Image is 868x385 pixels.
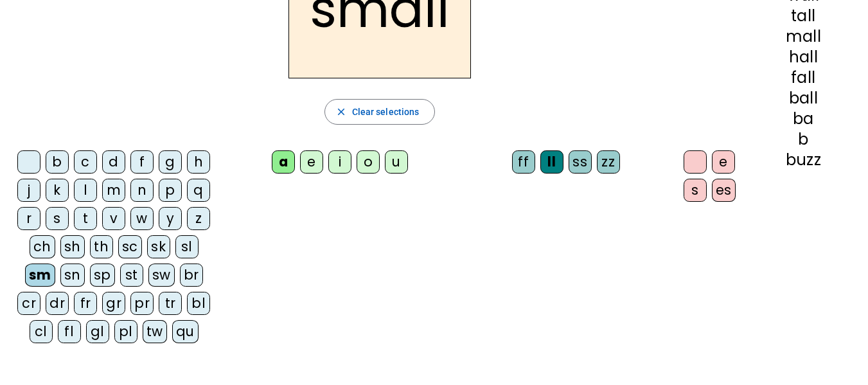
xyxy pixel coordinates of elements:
div: o [357,150,380,174]
div: ss [569,150,592,174]
div: b [46,150,69,174]
div: ba [759,111,847,127]
div: gl [86,320,109,343]
button: Clear selections [324,99,436,125]
div: st [120,264,143,287]
div: mall [759,29,847,44]
div: hall [759,49,847,65]
div: q [187,179,210,202]
div: s [46,207,69,230]
div: sn [60,264,85,287]
div: qu [172,320,199,343]
div: a [272,150,295,174]
div: bl [187,292,210,315]
div: g [159,150,182,174]
div: i [328,150,351,174]
div: b [759,132,847,147]
div: u [385,150,408,174]
div: e [712,150,735,174]
div: th [90,235,113,258]
div: n [130,179,154,202]
div: t [74,207,97,230]
div: s [684,179,707,202]
div: sh [60,235,85,258]
div: c [74,150,97,174]
div: cl [30,320,53,343]
div: gr [102,292,125,315]
div: p [159,179,182,202]
div: fr [74,292,97,315]
div: sk [147,235,170,258]
div: w [130,207,154,230]
div: j [17,179,40,202]
div: l [74,179,97,202]
div: zz [597,150,620,174]
div: sl [175,235,199,258]
div: ff [512,150,535,174]
div: d [102,150,125,174]
div: tw [143,320,167,343]
div: ch [30,235,55,258]
div: buzz [759,152,847,168]
div: sm [25,264,55,287]
span: Clear selections [352,104,420,120]
mat-icon: close [335,106,347,118]
div: z [187,207,210,230]
div: sw [148,264,175,287]
div: tr [159,292,182,315]
div: pr [130,292,154,315]
div: r [17,207,40,230]
div: e [300,150,323,174]
div: k [46,179,69,202]
div: dr [46,292,69,315]
div: fl [58,320,81,343]
div: ball [759,91,847,106]
div: y [159,207,182,230]
div: es [712,179,736,202]
div: sp [90,264,115,287]
div: br [180,264,203,287]
div: pl [114,320,137,343]
div: fall [759,70,847,85]
div: sc [118,235,142,258]
div: f [130,150,154,174]
div: h [187,150,210,174]
div: ll [540,150,563,174]
div: tall [759,8,847,24]
div: m [102,179,125,202]
div: v [102,207,125,230]
div: cr [17,292,40,315]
